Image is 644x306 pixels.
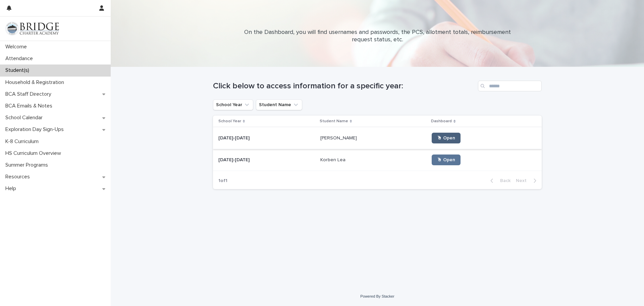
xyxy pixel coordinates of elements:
[437,158,455,162] span: 🖱 Open
[478,81,542,91] input: Search
[3,174,35,180] p: Resources
[3,185,21,192] p: Help
[213,81,475,91] h1: Click below to access information for a specific year:
[513,178,542,184] button: Next
[213,99,253,110] button: School Year
[5,22,59,35] img: V1C1m3IdTEidaUdm9Hs0
[3,162,53,168] p: Summer Programs
[485,178,513,184] button: Back
[3,150,66,157] p: HS Curriculum Overview
[218,156,251,163] p: [DATE]-[DATE]
[3,103,58,109] p: BCA Emails & Notes
[256,99,302,110] button: Student Name
[496,178,511,183] span: Back
[3,67,35,74] p: Student(s)
[320,118,348,125] p: Student Name
[431,118,452,125] p: Dashboard
[320,134,358,141] p: [PERSON_NAME]
[3,55,38,62] p: Attendance
[3,79,69,86] p: Household & Registration
[3,91,57,97] p: BCA Staff Directory
[218,134,251,141] p: [DATE]-[DATE]
[3,44,32,50] p: Welcome
[213,127,542,149] tr: [DATE]-[DATE][DATE]-[DATE] [PERSON_NAME][PERSON_NAME] 🖱 Open
[3,115,48,121] p: School Calendar
[432,155,461,165] a: 🖱 Open
[360,294,394,298] a: Powered By Stacker
[243,29,512,43] p: On the Dashboard, you will find usernames and passwords, the PCS, allotment totals, reimbursement...
[3,138,44,145] p: K-8 Curriculum
[218,118,241,125] p: School Year
[320,156,347,163] p: Korben Lea
[213,173,233,189] p: 1 of 1
[437,136,455,140] span: 🖱 Open
[432,133,461,143] a: 🖱 Open
[516,178,531,183] span: Next
[213,149,542,171] tr: [DATE]-[DATE][DATE]-[DATE] Korben LeaKorben Lea 🖱 Open
[3,126,69,133] p: Exploration Day Sign-Ups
